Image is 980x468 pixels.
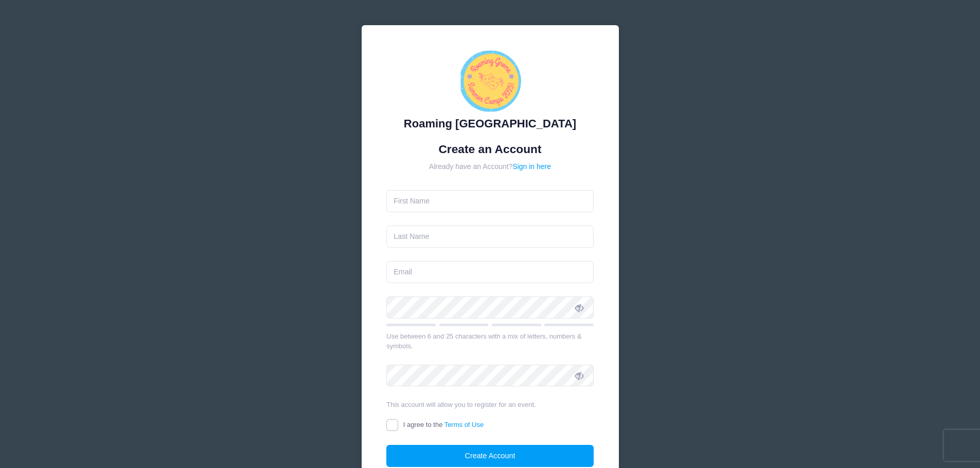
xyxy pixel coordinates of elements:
[386,400,594,410] div: This account will allow you to register for an event.
[459,50,521,112] img: Roaming Gnome Theatre
[386,331,594,351] div: Use between 6 and 25 characters with a mix of letters, numbers & symbols.
[386,161,594,172] div: Already have an Account?
[403,421,484,428] span: I agree to the
[386,261,594,283] input: Email
[386,115,594,132] div: Roaming [GEOGRAPHIC_DATA]
[386,445,594,467] button: Create Account
[512,162,551,171] a: Sign in here
[386,142,594,156] h1: Create an Account
[386,226,594,248] input: Last Name
[444,421,484,428] a: Terms of Use
[386,419,398,431] input: I agree to theTerms of Use
[386,190,594,212] input: First Name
